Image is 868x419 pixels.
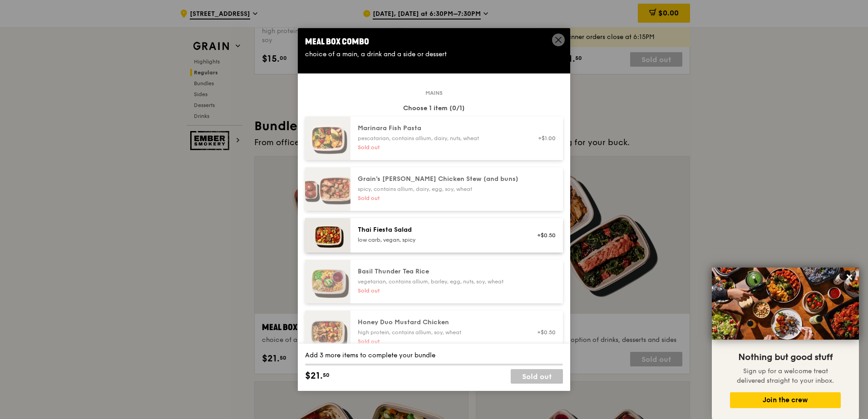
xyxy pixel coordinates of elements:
[358,338,521,345] div: Sold out
[358,329,521,336] div: high protein, contains allium, soy, wheat
[358,278,521,285] div: vegetarian, contains allium, barley, egg, nuts, soy, wheat
[358,185,521,193] div: spicy, contains allium, dairy, egg, soy, wheat
[305,260,350,303] img: daily_normal_HORZ-Basil-Thunder-Tea-Rice.jpg
[532,232,556,239] div: +$0.50
[730,392,841,408] button: Join the crew
[738,352,833,363] span: Nothing but good stuff
[305,218,350,253] img: daily_normal_Thai_Fiesta_Salad__Horizontal_.jpg
[358,318,521,327] div: Honey Duo Mustard Chicken
[305,167,350,211] img: daily_normal_Grains-Curry-Chicken-Stew-HORZ.jpg
[358,236,521,244] div: low carb, vegan, spicy
[358,175,521,184] div: Grain's [PERSON_NAME] Chicken Stew (and buns)
[305,35,563,48] div: Meal Box Combo
[305,50,563,59] div: choice of a main, a drink and a side or dessert
[712,268,859,340] img: DSC07876-Edit02-Large.jpeg
[358,225,521,234] div: Thai Fiesta Salad
[358,267,521,276] div: Basil Thunder Tea Rice
[532,135,556,142] div: +$1.00
[422,89,446,97] span: Mains
[358,124,521,133] div: Marinara Fish Pasta
[737,367,834,385] span: Sign up for a welcome treat delivered straight to your inbox.
[323,371,330,379] span: 50
[511,369,563,384] a: Sold out
[305,351,563,360] div: Add 3 more items to complete your bundle
[305,104,563,113] div: Choose 1 item (0/1)
[358,135,521,142] div: pescatarian, contains allium, dairy, nuts, wheat
[842,270,857,284] button: Close
[305,311,350,354] img: daily_normal_Honey_Duo_Mustard_Chicken__Horizontal_.jpg
[358,195,521,202] div: Sold out
[305,117,350,160] img: daily_normal_Marinara_Fish_Pasta__Horizontal_.jpg
[532,329,556,336] div: +$0.50
[358,144,521,151] div: Sold out
[305,369,323,383] span: $21.
[358,287,521,294] div: Sold out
